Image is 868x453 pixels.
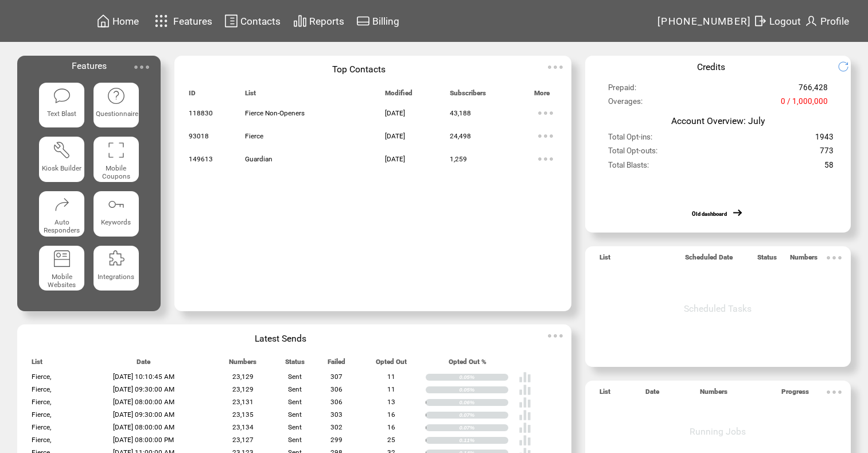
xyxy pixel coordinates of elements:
[769,16,801,27] span: Logout
[245,155,273,163] span: Guardian
[450,89,486,102] span: Subscribers
[459,412,508,419] div: 0.07%
[385,109,405,117] span: [DATE]
[685,253,733,266] span: Scheduled Date
[113,385,174,393] span: [DATE] 09:30:00 AM
[700,388,727,401] span: Numbers
[534,102,557,125] img: ellypsis.svg
[459,424,508,431] div: 0.07%
[820,146,834,160] span: 773
[245,109,305,117] span: Fierce Non-Openers
[232,411,254,419] span: 23,135
[519,421,531,434] img: poll%20-%20white.svg
[330,411,342,419] span: 303
[823,246,846,269] img: ellypsis.svg
[285,358,305,371] span: Status
[387,373,395,381] span: 11
[189,132,209,140] span: 93018
[32,423,51,431] span: Fierce,
[48,273,76,289] span: Mobile Websites
[387,398,395,406] span: 13
[53,141,71,159] img: tool%201.svg
[684,303,752,314] span: Scheduled Tasks
[98,273,134,281] span: Integrations
[657,16,752,27] span: [PHONE_NUMBER]
[459,399,508,406] div: 0.06%
[450,109,471,117] span: 43,188
[824,161,834,175] span: 58
[671,115,765,126] span: Account Overview: July
[94,246,139,291] a: Integrations
[72,60,107,71] span: Features
[53,195,71,214] img: auto-responders.svg
[107,249,125,268] img: integrations.svg
[450,155,467,163] span: 1,259
[330,373,342,381] span: 307
[107,87,125,105] img: questionnaire.svg
[692,211,727,217] a: Old dashboard
[232,385,254,393] span: 23,129
[608,146,657,160] span: Total Opt-outs:
[113,398,174,406] span: [DATE] 08:00:00 AM
[32,373,51,381] span: Fierce,
[459,437,508,444] div: 0.11%
[328,358,345,371] span: Failed
[330,423,342,431] span: 302
[96,110,138,118] span: Questionnaire
[387,423,395,431] span: 16
[690,426,746,437] span: Running Jobs
[39,137,84,182] a: Kiosk Builder
[32,358,42,371] span: List
[781,97,828,111] span: 0 / 1,000,000
[189,109,213,117] span: 118830
[803,12,851,30] a: Profile
[53,87,71,105] img: text-blast.svg
[757,253,777,266] span: Status
[608,133,652,146] span: Total Opt-ins:
[387,385,395,393] span: 11
[102,164,130,180] span: Mobile Coupons
[288,436,302,444] span: Sent
[355,12,401,30] a: Billing
[32,385,51,393] span: Fierce,
[288,385,302,393] span: Sent
[608,97,643,111] span: Overages:
[291,12,346,30] a: Reports
[330,398,342,406] span: 306
[752,12,803,30] a: Logout
[255,333,306,344] span: Latest Sends
[32,411,51,419] span: Fierce,
[42,164,81,172] span: Kiosk Builder
[113,411,174,419] span: [DATE] 09:30:00 AM
[697,61,725,72] span: Credits
[820,16,849,27] span: Profile
[838,61,858,72] img: refresh.png
[113,436,174,444] span: [DATE] 08:00:00 PM
[39,83,84,128] a: Text Blast
[113,423,174,431] span: [DATE] 08:00:00 AM
[232,436,254,444] span: 23,127
[101,218,131,226] span: Keywords
[240,16,281,27] span: Contacts
[47,110,76,118] span: Text Blast
[385,132,405,140] span: [DATE]
[330,436,342,444] span: 299
[372,16,399,27] span: Billing
[519,384,531,396] img: poll%20-%20white.svg
[804,14,818,28] img: profile.svg
[534,148,557,171] img: ellypsis.svg
[173,16,212,27] span: Features
[519,409,531,421] img: poll%20-%20white.svg
[32,398,51,406] span: Fierce,
[32,436,51,444] span: Fierce,
[107,195,125,214] img: keywords.svg
[608,161,649,175] span: Total Blasts:
[519,371,531,384] img: poll%20-%20white.svg
[450,132,471,140] span: 24,498
[534,125,557,148] img: ellypsis.svg
[112,16,139,27] span: Home
[376,358,407,371] span: Opted Out
[223,12,282,30] a: Contacts
[387,411,395,419] span: 16
[288,398,302,406] span: Sent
